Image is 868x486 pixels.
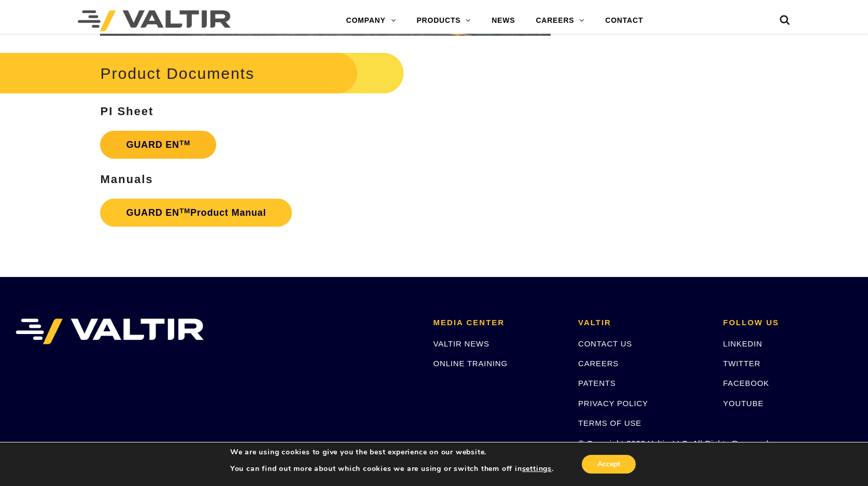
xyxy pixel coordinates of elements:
a: CONTACT US [578,339,632,348]
a: CAREERS [525,10,595,31]
a: VALTIR NEWS [433,339,489,348]
a: PATENTS [578,379,616,387]
sup: TM [179,207,190,215]
h2: FOLLOW US [723,318,852,327]
p: We are using cookies to give you the best experience on our website. [230,448,554,457]
a: ONLINE TRAINING [433,359,508,368]
a: NEWS [481,10,525,31]
a: CAREERS [578,359,619,368]
h2: VALTIR [578,318,707,327]
button: Accept [582,455,636,474]
a: GUARD ENTM [100,131,216,159]
a: TWITTER [723,359,760,368]
p: You can find out more about which cookies we are using or switch them off in . [230,464,554,474]
a: PRODUCTS [406,10,481,31]
a: COMPANY [335,10,406,31]
a: LINKEDIN [723,339,762,348]
a: TERMS OF USE [578,419,641,427]
button: settings [522,464,552,474]
a: FACEBOOK [723,379,769,387]
sup: TM [179,139,190,147]
img: VALTIR [16,318,204,344]
a: YOUTUBE [723,399,763,408]
strong: PI Sheet [100,105,153,118]
a: PRIVACY POLICY [578,399,648,408]
p: © Copyright 2023 Valtir, LLC. All Rights Reserved. [578,437,707,449]
a: GUARD ENTMProduct Manual [100,199,292,227]
img: Valtir [78,10,231,31]
strong: Manuals [100,173,153,186]
h2: MEDIA CENTER [433,318,563,327]
a: CONTACT [595,10,653,31]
